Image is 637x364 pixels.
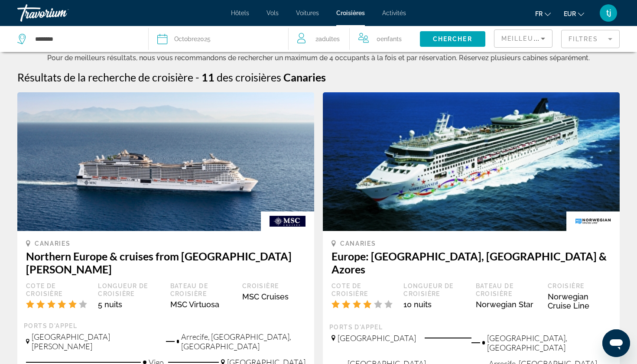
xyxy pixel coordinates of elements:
[548,292,611,310] div: Norwegian Cruise Line
[501,35,585,42] span: Meilleures affaires
[201,71,214,84] span: 11
[283,71,326,84] span: Canaries
[170,282,234,298] div: Bateau de croisière
[98,300,161,309] div: 5 nuits
[174,33,211,45] div: 2025
[318,36,340,42] span: Adultes
[476,282,539,298] div: Bateau de croisière
[535,7,551,20] button: Change language
[296,10,319,16] a: Voitures
[266,10,279,16] a: Vols
[231,10,249,16] a: Hôtels
[329,323,613,331] div: Ports d'appel
[420,31,485,47] button: Chercher
[566,211,620,231] img: ncl.gif
[315,33,340,45] span: 2
[561,29,620,49] button: Filter
[174,36,197,42] span: Octobre
[564,7,584,20] button: Change currency
[195,71,199,84] span: -
[217,71,281,84] span: des croisières
[564,10,576,17] span: EUR
[323,92,620,231] img: 1610016492.png
[487,333,611,352] span: [GEOGRAPHIC_DATA], [GEOGRAPHIC_DATA]
[433,36,472,42] span: Chercher
[501,33,545,44] mat-select: Sort by
[170,300,234,309] div: MSC Virtuosa
[403,300,467,309] div: 10 nuits
[535,10,543,17] span: fr
[476,300,539,309] div: Norwegian Star
[261,211,314,231] img: msccruise.gif
[242,282,305,290] div: Croisière
[35,240,70,247] span: Canaries
[548,282,611,290] div: Croisière
[380,36,402,42] span: Enfants
[17,2,104,24] a: Travorium
[242,292,305,301] div: MSC Cruises
[26,250,305,276] h3: Northern Europe & cruises from [GEOGRAPHIC_DATA][PERSON_NAME]
[98,282,161,298] div: Longueur de croisière
[181,332,305,351] span: Arrecife, [GEOGRAPHIC_DATA], [GEOGRAPHIC_DATA]
[602,329,630,357] iframe: Bouton de lancement de la fenêtre de messagerie
[32,332,157,351] span: [GEOGRAPHIC_DATA][PERSON_NAME]
[340,240,376,247] span: Canaries
[26,282,89,298] div: Cote de croisière
[331,250,611,276] h3: Europe: [GEOGRAPHIC_DATA], [GEOGRAPHIC_DATA] & Azores
[17,71,193,84] h1: Résultats de la recherche de croisière
[377,33,402,45] span: 0
[606,9,611,17] span: tj
[331,282,395,298] div: Cote de croisière
[157,26,279,52] button: Octobre2025
[289,26,420,52] button: Travelers: 2 adults, 0 children
[24,322,308,330] div: Ports d'appel
[597,4,620,22] button: User Menu
[336,10,365,16] a: Croisières
[403,282,467,298] div: Longueur de croisière
[338,333,416,343] span: [GEOGRAPHIC_DATA]
[382,10,406,16] a: Activités
[17,92,314,231] img: 1597081161.jpg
